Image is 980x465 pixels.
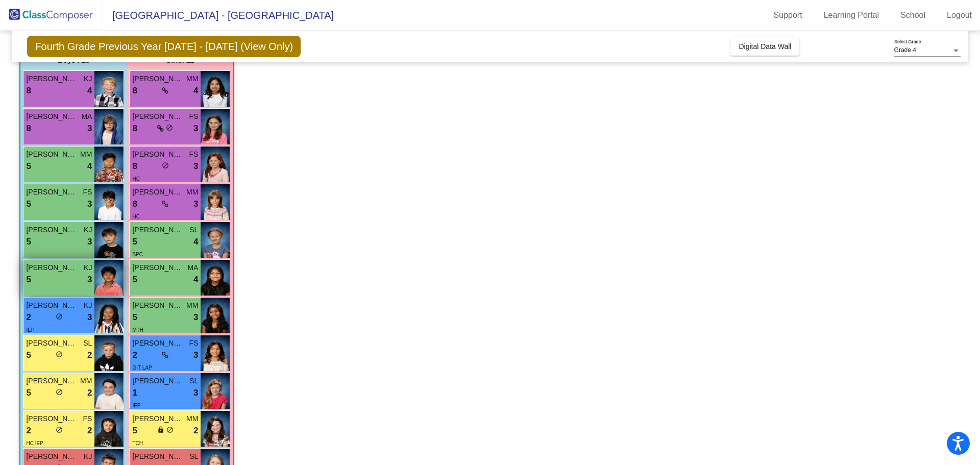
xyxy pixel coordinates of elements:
[84,451,92,462] span: KJ
[132,300,183,311] span: [PERSON_NAME]
[56,313,63,320] span: do_not_disturb_alt
[26,84,31,97] span: 8
[56,351,63,358] span: do_not_disturb_alt
[186,300,198,311] span: MM
[87,386,92,400] span: 2
[87,311,92,324] span: 3
[26,198,31,211] span: 5
[84,225,92,235] span: KJ
[187,262,198,273] span: MA
[132,198,137,211] span: 8
[132,74,183,84] span: [PERSON_NAME]
[27,36,301,57] span: Fourth Grade Previous Year [DATE] - [DATE] (View Only)
[26,376,77,386] span: [PERSON_NAME]
[132,365,152,371] span: GIT LAP
[26,424,31,437] span: 2
[26,327,34,333] span: IEP
[84,300,92,311] span: KJ
[26,300,77,311] span: [PERSON_NAME]
[189,338,199,349] span: FS
[26,122,31,135] span: 8
[132,311,137,324] span: 5
[26,235,31,249] span: 5
[193,235,198,249] span: 4
[193,424,198,437] span: 2
[730,37,799,56] button: Digital Data Wall
[132,122,137,135] span: 8
[26,262,77,273] span: [PERSON_NAME]
[193,349,198,362] span: 3
[26,225,77,235] span: [PERSON_NAME]
[189,451,198,462] span: SL
[132,386,137,400] span: 1
[87,273,92,286] span: 3
[939,7,980,23] a: Logout
[132,225,183,235] span: [PERSON_NAME]
[189,376,198,386] span: SL
[132,235,137,249] span: 5
[26,451,77,462] span: [PERSON_NAME]
[26,149,77,160] span: [PERSON_NAME]
[87,349,92,362] span: 2
[132,327,143,333] span: MTH
[132,252,143,257] span: SPC
[193,273,198,286] span: 4
[892,7,934,23] a: School
[193,84,198,97] span: 4
[186,187,198,198] span: MM
[186,74,198,84] span: MM
[186,413,198,424] span: MM
[162,162,169,169] span: do_not_disturb_alt
[132,84,137,97] span: 8
[83,338,92,349] span: SL
[132,349,137,362] span: 2
[132,262,183,273] span: [PERSON_NAME]
[193,122,198,135] span: 3
[80,376,92,386] span: MM
[26,74,77,84] span: [PERSON_NAME]
[132,176,139,182] span: HC
[83,187,92,198] span: FS
[83,413,92,424] span: FS
[56,426,63,433] span: do_not_disturb_alt
[166,426,174,433] span: do_not_disturb_alt
[132,187,183,198] span: [PERSON_NAME]
[193,386,198,400] span: 3
[132,403,140,408] span: IEP
[132,376,183,386] span: [PERSON_NAME]
[132,424,137,437] span: 5
[132,273,137,286] span: 5
[87,198,92,211] span: 3
[189,149,199,160] span: FS
[102,7,334,23] span: [GEOGRAPHIC_DATA] - [GEOGRAPHIC_DATA]
[132,214,139,219] span: HC
[132,149,183,160] span: [PERSON_NAME]
[26,338,77,349] span: [PERSON_NAME]
[26,413,77,424] span: [PERSON_NAME]
[132,111,183,122] span: [PERSON_NAME]
[26,273,31,286] span: 5
[87,122,92,135] span: 3
[157,426,164,433] span: lock
[87,235,92,249] span: 3
[56,388,63,396] span: do_not_disturb_alt
[84,262,92,273] span: KJ
[816,7,888,23] a: Learning Portal
[132,440,143,446] span: TCH
[84,74,92,84] span: KJ
[193,198,198,211] span: 3
[132,451,183,462] span: [PERSON_NAME]
[193,311,198,324] span: 3
[166,124,173,131] span: do_not_disturb_alt
[766,7,811,23] a: Support
[81,111,92,122] span: MA
[26,111,77,122] span: [PERSON_NAME]
[87,160,92,173] span: 4
[87,84,92,97] span: 4
[80,149,92,160] span: MM
[739,42,791,51] span: Digital Data Wall
[193,160,198,173] span: 3
[26,311,31,324] span: 2
[26,187,77,198] span: [PERSON_NAME]
[87,424,92,437] span: 2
